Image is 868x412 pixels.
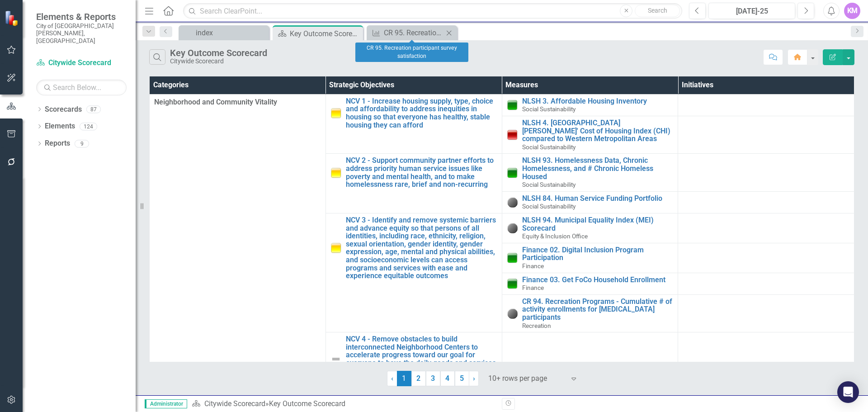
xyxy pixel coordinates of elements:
[507,167,518,178] img: On Target
[522,216,674,232] a: NLSH 94. Municipal Equality Index (MEI) Scorecard
[522,194,674,203] a: NLSH 84. Human Service Funding Portfolio
[522,105,576,113] span: Social Sustainability
[183,3,682,19] input: Search ClearPoint...
[411,371,426,386] a: 2
[635,5,680,17] button: Search
[290,28,361,39] div: Key Outcome Scorecard
[507,308,518,319] img: No Information
[181,27,267,38] a: index
[522,119,674,143] a: NLSH 4. [GEOGRAPHIC_DATA][PERSON_NAME]' Cost of Housing Index (CHI) compared to Western Metropoli...
[325,154,502,213] td: Double-Click to Edit Right Click for Context Menu
[502,116,678,154] td: Double-Click to Edit Right Click for Context Menu
[330,108,341,118] img: Caution
[36,58,127,68] a: Citywide Scorecard
[45,121,75,132] a: Elements
[837,381,859,403] div: Open Intercom Messenger
[36,11,127,22] span: Elements & Reports
[507,278,518,289] img: On Target
[145,399,187,408] span: Administrator
[397,371,411,386] span: 1
[522,203,576,210] span: Social Sustainability
[473,374,475,383] span: ›
[75,140,89,147] div: 9
[507,252,518,263] img: On Target
[708,3,795,19] button: [DATE]-25
[502,273,678,294] td: Double-Click to Edit Right Click for Context Menu
[522,143,576,151] span: Social Sustainability
[502,213,678,243] td: Double-Click to Edit Right Click for Context Menu
[36,22,127,44] small: City of [GEOGRAPHIC_DATA][PERSON_NAME], [GEOGRAPHIC_DATA]
[150,94,326,386] td: Double-Click to Edit
[455,371,469,386] a: 5
[426,371,440,386] a: 3
[346,335,497,383] a: NCV 4 - Remove obstacles to build interconnected Neighborhood Centers to accelerate progress towa...
[325,213,502,332] td: Double-Click to Edit Right Click for Context Menu
[522,181,576,188] span: Social Sustainability
[440,371,455,386] a: 4
[355,43,468,62] div: CR 95. Recreation participant survey satisfaction
[502,154,678,191] td: Double-Click to Edit Right Click for Context Menu
[507,223,518,233] img: No Information
[325,332,502,386] td: Double-Click to Edit Right Click for Context Menu
[522,322,551,329] span: Recreation
[170,48,267,58] div: Key Outcome Scorecard
[522,232,588,240] span: Equity & Inclusion Office
[522,156,674,180] a: NLSH 93. Homelessness Data, Chronic Homelessness, and # Chronic Homeless Housed
[648,7,667,14] span: Search
[507,99,518,110] img: On Target
[507,197,518,208] img: No Information
[391,374,393,383] span: ‹
[36,80,127,95] input: Search Below...
[154,97,321,108] span: Neighborhood and Community Vitality
[844,3,860,19] button: KM
[192,399,495,409] div: »
[507,129,518,140] img: Below Plan
[522,284,544,291] span: Finance
[346,97,497,129] a: NCV 1 - Increase housing supply, type, choice and affordability to address inequities in housing ...
[346,156,497,188] a: NCV 2 - Support community partner efforts to address priority human service issues like poverty a...
[269,399,345,408] div: Key Outcome Scorecard
[522,298,674,322] a: CR 94. Recreation Programs - Cumulative # of activity enrollments for [MEDICAL_DATA] participants
[5,10,20,26] img: ClearPoint Strategy
[712,6,792,17] div: [DATE]-25
[204,399,265,408] a: Citywide Scorecard
[45,104,82,115] a: Scorecards
[502,94,678,116] td: Double-Click to Edit Right Click for Context Menu
[502,243,678,273] td: Double-Click to Edit Right Click for Context Menu
[86,105,101,113] div: 87
[330,242,341,253] img: Caution
[522,262,544,270] span: Finance
[330,167,341,178] img: Caution
[522,246,674,262] a: Finance 02. Digital Inclusion Program Participation
[170,58,267,65] div: Citywide Scorecard
[325,94,502,154] td: Double-Click to Edit Right Click for Context Menu
[369,27,443,38] a: CR 95. Recreation participant survey satisfaction
[346,216,497,280] a: NCV 3 - Identify and remove systemic barriers and advance equity so that persons of all identitie...
[45,138,70,149] a: Reports
[522,97,674,105] a: NLSH 3. Affordable Housing Inventory
[80,123,97,130] div: 124
[384,27,443,38] div: CR 95. Recreation participant survey satisfaction
[502,294,678,332] td: Double-Click to Edit Right Click for Context Menu
[502,191,678,213] td: Double-Click to Edit Right Click for Context Menu
[330,354,341,365] img: Not Defined
[522,276,674,284] a: Finance 03. Get FoCo Household Enrollment
[196,27,267,38] div: index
